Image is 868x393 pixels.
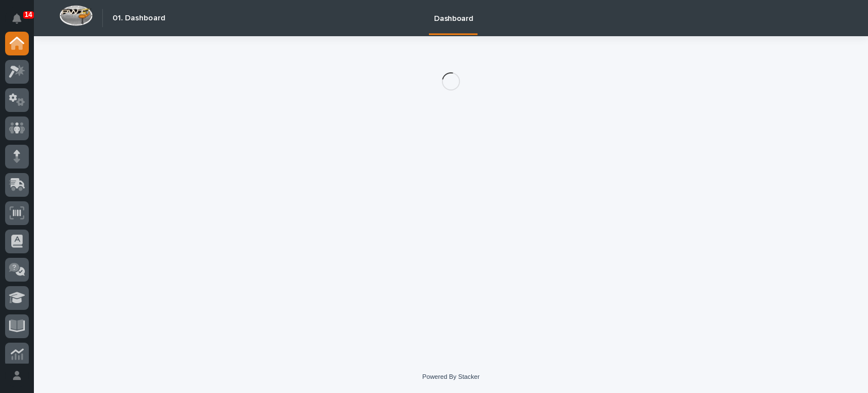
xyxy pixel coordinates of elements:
img: Workspace Logo [59,5,93,26]
h2: 01. Dashboard [112,14,165,23]
button: Notifications [5,7,29,31]
p: 14 [25,11,32,19]
a: Powered By Stacker [422,373,479,380]
div: Notifications14 [14,14,29,32]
